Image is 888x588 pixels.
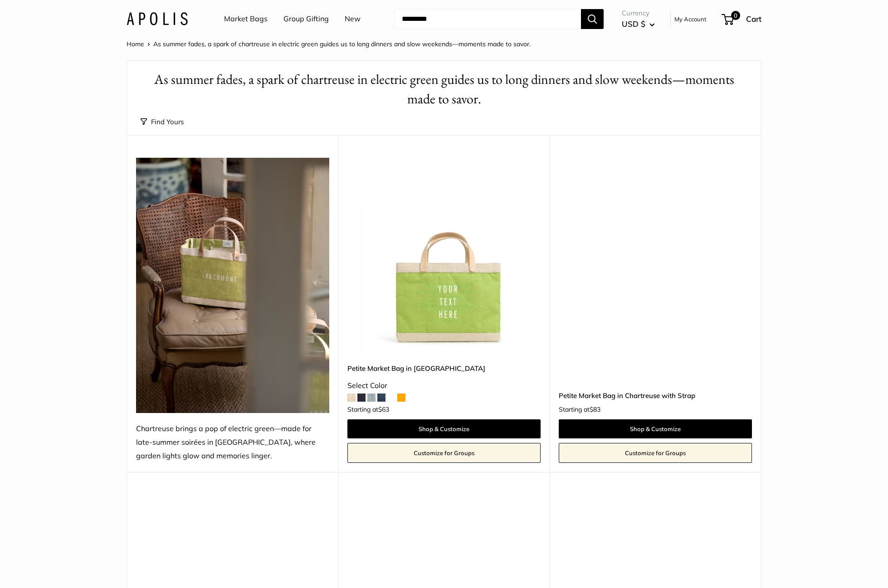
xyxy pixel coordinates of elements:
[127,38,531,50] nav: Breadcrumb
[347,406,389,413] span: Starting at
[347,443,541,463] a: Customize for Groups
[395,9,581,29] input: Search...
[622,17,655,31] button: USD $
[559,443,752,463] a: Customize for Groups
[378,405,389,413] span: $63
[731,11,740,20] span: 0
[590,405,600,413] span: $83
[345,12,361,26] a: New
[674,14,707,24] a: My Account
[224,12,268,26] a: Market Bags
[127,40,144,48] a: Home
[347,158,541,351] a: Petite Market Bag in ChartreusePetite Market Bag in Chartreuse
[347,158,541,351] img: Petite Market Bag in Chartreuse
[559,406,600,413] span: Starting at
[347,363,541,374] a: Petite Market Bag in [GEOGRAPHIC_DATA]
[141,70,747,109] h1: As summer fades, a spark of chartreuse in electric green guides us to long dinners and slow weeke...
[283,12,329,26] a: Group Gifting
[559,390,752,401] a: Petite Market Bag in Chartreuse with Strap
[136,158,329,413] img: Chartreuse brings a pop of electric green—made for late-summer soirées in Larchmont, where garden...
[622,19,645,29] span: USD $
[153,40,531,48] span: As summer fades, a spark of chartreuse in electric green guides us to long dinners and slow weeke...
[141,116,184,128] button: Find Yours
[722,12,761,26] a: 0 Cart
[581,9,604,29] button: Search
[746,14,761,24] span: Cart
[127,12,188,25] img: Apolis
[347,419,541,438] a: Shop & Customize
[136,422,329,463] div: Chartreuse brings a pop of electric green—made for late-summer soirées in [GEOGRAPHIC_DATA], wher...
[347,379,541,393] div: Select Color
[622,7,655,19] span: Currency
[559,419,752,438] a: Shop & Customize
[559,158,752,351] a: Petite Market Bag in Chartreuse with StrapPetite Market Bag in Chartreuse with Strap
